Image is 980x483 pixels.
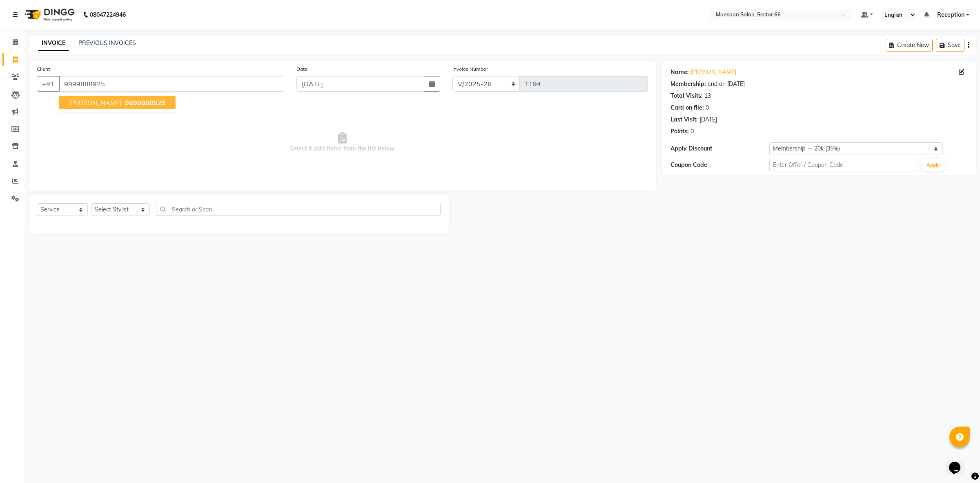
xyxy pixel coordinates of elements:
[670,92,703,100] div: Total Visits:
[37,76,60,92] button: +91
[690,127,694,136] div: 0
[886,39,933,52] button: Create New
[21,3,77,26] img: logo
[452,65,488,73] label: Invoice Number
[296,65,307,73] label: Date
[937,11,964,19] span: Reception
[708,80,745,88] div: end on [DATE]
[156,203,441,216] input: Search or Scan
[670,161,770,169] div: Coupon Code
[946,450,972,475] iframe: chat widget
[59,76,284,92] input: Search by Name/Mobile/Email/Code
[704,92,711,100] div: 13
[670,144,770,153] div: Apply Discount
[670,115,698,124] div: Last Visit:
[670,68,689,76] div: Name:
[922,159,945,171] button: Apply
[69,99,122,107] span: [PERSON_NAME]
[37,65,50,73] label: Client
[37,101,648,183] span: Select & add items from the list below
[706,103,709,112] div: 0
[936,39,964,52] button: Save
[769,159,918,171] input: Enter Offer / Coupon Code
[125,99,166,107] span: 9899888925
[38,36,69,51] a: INVOICE
[670,127,689,136] div: Points:
[90,3,126,26] b: 08047224946
[670,80,706,88] div: Membership:
[690,68,736,76] a: [PERSON_NAME]
[78,39,136,47] a: PREVIOUS INVOICES
[699,115,717,124] div: [DATE]
[670,103,704,112] div: Card on file:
